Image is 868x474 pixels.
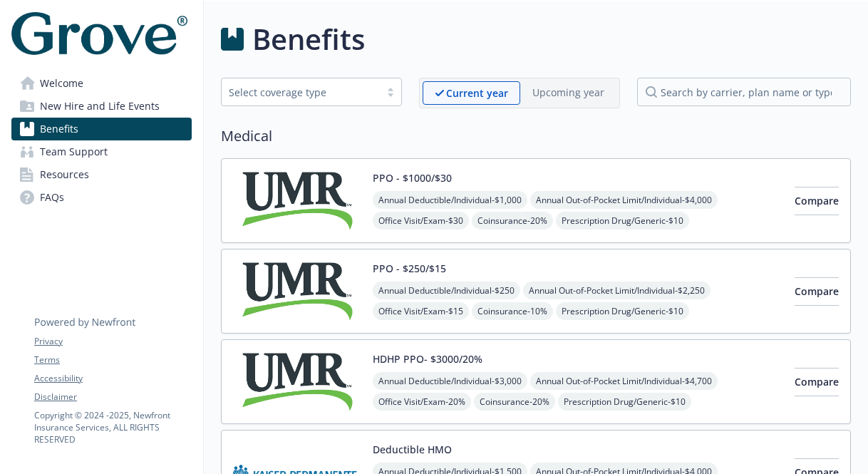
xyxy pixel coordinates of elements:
span: Prescription Drug/Generic - $10 [556,302,689,320]
h1: Benefits [252,18,365,61]
p: Current year [446,86,508,101]
span: FAQs [40,186,64,209]
a: Disclaimer [34,391,191,403]
span: Office Visit/Exam - $15 [373,302,469,320]
span: Team Support [40,140,108,163]
span: Annual Deductible/Individual - $3,000 [373,372,527,390]
span: Compare [795,284,839,298]
a: New Hire and Life Events [11,95,192,118]
span: Coinsurance - 20% [474,393,555,411]
span: Annual Out-of-Pocket Limit/Individual - $2,250 [523,282,711,299]
span: Prescription Drug/Generic - $10 [558,393,691,411]
span: Annual Out-of-Pocket Limit/Individual - $4,700 [530,372,718,390]
span: New Hire and Life Events [40,95,160,118]
a: Accessibility [34,372,191,385]
span: Upcoming year [520,81,616,105]
button: HDHP PPO- $3000/20% [373,351,482,366]
span: Resources [40,163,89,186]
a: FAQs [11,186,192,209]
p: Copyright © 2024 - 2025 , Newfront Insurance Services, ALL RIGHTS RESERVED [34,409,191,445]
span: Annual Deductible/Individual - $1,000 [373,191,527,209]
a: Benefits [11,118,192,140]
a: Privacy [34,335,191,348]
a: Terms [34,354,191,366]
span: Compare [795,194,839,207]
div: Select coverage type [229,85,373,100]
button: PPO - $250/$15 [373,261,446,276]
span: Welcome [40,72,83,95]
span: Coinsurance - 10% [472,302,553,320]
button: Compare [795,368,839,396]
img: UMR carrier logo [233,261,361,321]
span: Benefits [40,118,78,140]
button: Deductible HMO [373,442,452,457]
span: Coinsurance - 20% [472,212,553,230]
a: Welcome [11,72,192,95]
span: Compare [795,375,839,388]
span: Annual Out-of-Pocket Limit/Individual - $4,000 [530,191,718,209]
span: Annual Deductible/Individual - $250 [373,282,520,299]
h2: Medical [221,125,851,147]
a: Team Support [11,140,192,163]
button: PPO - $1000/$30 [373,170,452,185]
p: Upcoming year [532,85,604,100]
img: UMR carrier logo [233,351,361,412]
input: search by carrier, plan name or type [637,78,851,106]
a: Resources [11,163,192,186]
span: Prescription Drug/Generic - $10 [556,212,689,230]
button: Compare [795,277,839,306]
span: Office Visit/Exam - 20% [373,393,471,411]
img: UMR carrier logo [233,170,361,231]
button: Compare [795,187,839,215]
span: Office Visit/Exam - $30 [373,212,469,230]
